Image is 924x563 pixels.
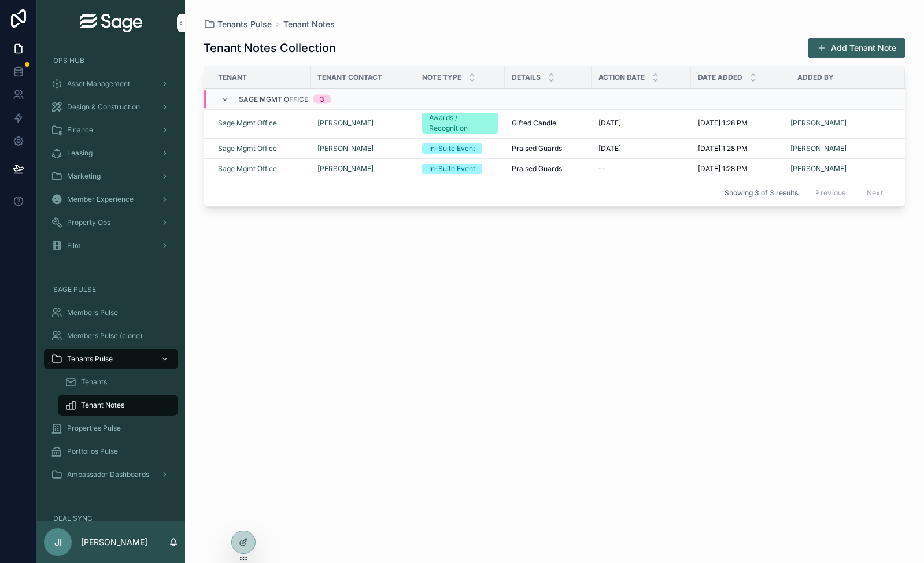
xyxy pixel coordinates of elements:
[80,14,142,32] img: App logo
[67,424,121,433] span: Properties Pulse
[218,118,277,128] a: Sage Mgmt Office
[44,97,178,117] a: Design & Construction
[81,401,124,410] span: Tenant Notes
[81,377,107,387] span: Tenants
[58,395,178,416] a: Tenant Notes
[512,144,585,153] a: Praised Guards
[218,144,304,153] a: Sage Mgmt Office
[44,143,178,164] a: Leasing
[422,73,461,82] span: Note Type
[512,73,541,82] span: Details
[698,144,748,153] span: [DATE] 1:28 PM
[317,164,374,173] a: [PERSON_NAME]
[317,144,408,153] a: [PERSON_NAME]
[67,354,113,364] span: Tenants Pulse
[317,144,374,153] a: [PERSON_NAME]
[204,40,336,56] h1: Tenant Notes Collection
[67,331,142,340] span: Members Pulse (clone)
[44,441,178,462] a: Portfolios Pulse
[790,118,847,128] a: [PERSON_NAME]
[44,212,178,233] a: Property Ops
[53,514,93,523] span: DEAL SYNC
[429,164,475,174] div: In-Suite Event
[44,418,178,439] a: Properties Pulse
[67,470,149,479] span: Ambassador Dashboards
[44,325,178,346] a: Members Pulse (clone)
[67,172,101,181] span: Marketing
[67,149,93,158] span: Leasing
[44,189,178,210] a: Member Experience
[44,302,178,323] a: Members Pulse
[320,95,324,104] div: 3
[598,164,605,173] span: --
[67,102,140,112] span: Design & Construction
[512,164,585,173] a: Praised Guards
[790,164,847,173] a: [PERSON_NAME]
[204,18,272,30] a: Tenants Pulse
[81,536,147,548] p: [PERSON_NAME]
[790,164,891,173] a: [PERSON_NAME]
[37,46,185,521] div: scrollable content
[790,144,847,153] a: [PERSON_NAME]
[217,18,272,30] span: Tenants Pulse
[44,50,178,71] a: OPS HUB
[429,113,491,134] div: Awards / Recognition
[239,95,308,104] span: Sage Mgmt Office
[422,113,498,134] a: Awards / Recognition
[598,164,684,173] a: --
[598,118,621,128] span: [DATE]
[790,144,891,153] a: [PERSON_NAME]
[44,349,178,369] a: Tenants Pulse
[512,164,562,173] span: Praised Guards
[44,464,178,485] a: Ambassador Dashboards
[67,79,130,88] span: Asset Management
[422,143,498,154] a: In-Suite Event
[698,144,783,153] a: [DATE] 1:28 PM
[58,372,178,392] a: Tenants
[698,73,742,82] span: Date Added
[512,144,562,153] span: Praised Guards
[218,164,304,173] a: Sage Mgmt Office
[44,166,178,187] a: Marketing
[698,118,783,128] a: [DATE] 1:28 PM
[218,118,304,128] a: Sage Mgmt Office
[317,73,382,82] span: Tenant Contact
[218,73,247,82] span: Tenant
[53,285,96,294] span: SAGE PULSE
[598,73,645,82] span: Action Date
[698,164,783,173] a: [DATE] 1:28 PM
[44,279,178,300] a: SAGE PULSE
[67,125,93,135] span: Finance
[67,218,110,227] span: Property Ops
[512,118,585,128] a: Gifted Candle
[317,164,408,173] a: [PERSON_NAME]
[54,535,62,549] span: JI
[698,164,748,173] span: [DATE] 1:28 PM
[512,118,556,128] span: Gifted Candle
[317,118,408,128] a: [PERSON_NAME]
[598,144,684,153] a: [DATE]
[317,118,374,128] a: [PERSON_NAME]
[44,235,178,256] a: Film
[598,144,621,153] span: [DATE]
[44,73,178,94] a: Asset Management
[67,447,118,456] span: Portfolios Pulse
[790,118,891,128] a: [PERSON_NAME]
[698,118,748,128] span: [DATE] 1:28 PM
[67,241,81,250] span: Film
[218,164,277,173] a: Sage Mgmt Office
[67,195,134,204] span: Member Experience
[67,308,118,317] span: Members Pulse
[808,38,905,58] a: Add Tenant Note
[218,144,277,153] a: Sage Mgmt Office
[598,118,684,128] a: [DATE]
[429,143,475,154] div: In-Suite Event
[422,164,498,174] a: In-Suite Event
